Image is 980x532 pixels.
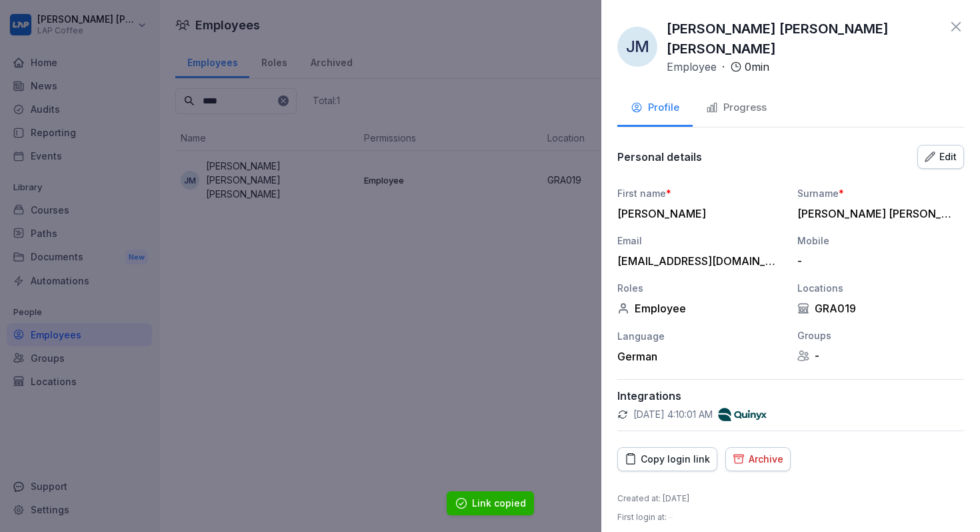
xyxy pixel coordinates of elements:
div: - [797,349,964,362]
div: GRA019 [797,302,964,315]
img: quinyx.png [718,408,767,421]
button: Profile [617,91,693,127]
div: [PERSON_NAME] [617,207,777,220]
div: Email [617,234,784,248]
p: First login at : [617,511,673,523]
p: 0 min [745,59,769,75]
div: Progress [706,100,767,115]
button: Edit [917,145,964,169]
p: [DATE] 4:10:01 AM [633,408,713,421]
div: Archive [733,452,783,467]
div: Edit [925,150,957,164]
div: Locations [797,281,964,295]
div: Surname [797,186,964,200]
div: JM [617,27,657,67]
span: – [669,512,673,522]
div: [EMAIL_ADDRESS][DOMAIN_NAME] [617,254,777,268]
div: Link copied [472,497,526,510]
div: Roles [617,281,784,295]
div: Groups [797,328,964,342]
div: Mobile [797,234,964,248]
div: Employee [617,302,784,315]
div: - [797,254,957,268]
div: First name [617,186,784,200]
button: Copy login link [617,447,717,471]
p: [PERSON_NAME] [PERSON_NAME] [PERSON_NAME] [667,19,941,59]
p: Personal details [617,150,702,164]
button: Progress [693,91,780,127]
div: · [667,59,769,75]
p: Integrations [617,389,964,403]
div: Profile [631,100,679,115]
div: Language [617,329,784,343]
p: Created at : [DATE] [617,493,689,505]
div: German [617,350,784,363]
button: Archive [725,447,791,471]
p: Employee [667,59,717,75]
div: [PERSON_NAME] [PERSON_NAME] [797,207,957,220]
div: Copy login link [625,452,710,467]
